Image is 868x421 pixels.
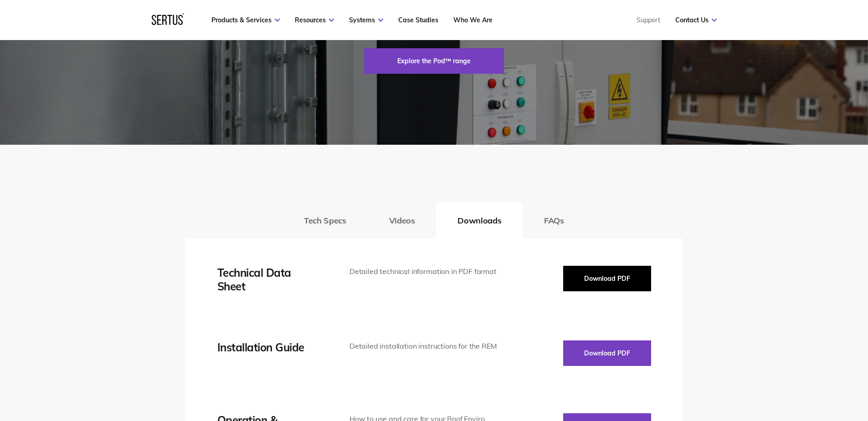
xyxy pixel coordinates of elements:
[675,16,717,24] a: Contact Us
[349,266,500,278] div: Detailed technical information in PDF format
[637,16,660,24] a: Support
[295,16,334,24] a: Resources
[704,315,868,421] iframe: Chat Widget
[453,16,493,24] a: Who We Are
[364,48,504,74] a: Explore the Pod™ range
[349,16,383,24] a: Systems
[563,266,651,291] button: Download PDF
[398,16,438,24] a: Case Studies
[563,340,651,366] button: Download PDF
[282,202,367,238] button: Tech Specs
[523,202,586,238] button: FAQs
[217,340,322,354] div: Installation Guide
[349,340,500,352] div: Detailed installation instructions for the REM
[211,16,280,24] a: Products & Services
[368,202,437,238] button: Videos
[217,266,322,293] div: Technical Data Sheet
